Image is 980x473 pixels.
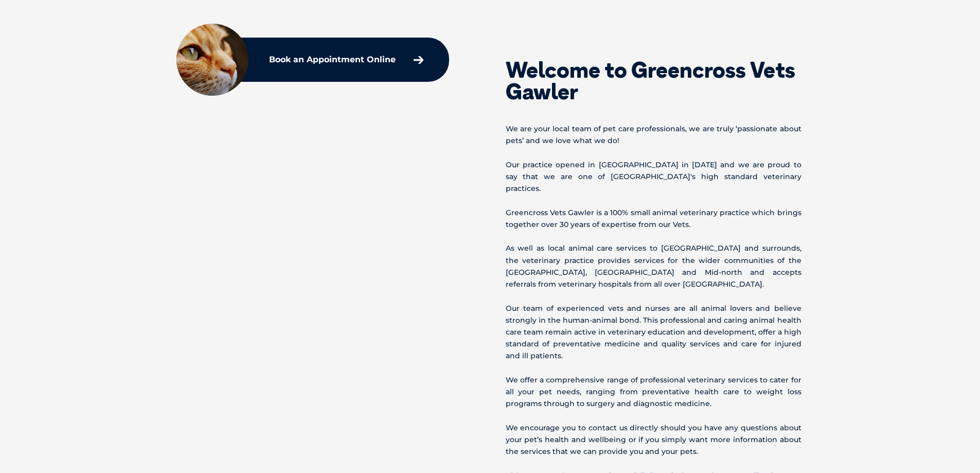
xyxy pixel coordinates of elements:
p: Greencross Vets Gawler is a 100% small animal veterinary practice which brings together over 30 y... [506,207,801,231]
p: Our team of experienced vets and nurses are all animal lovers and believe strongly in the human-a... [506,303,801,362]
a: Book an Appointment Online [264,50,429,69]
p: Book an Appointment Online [269,56,396,64]
p: As well as local animal care services to [GEOGRAPHIC_DATA] and surrounds, the veterinary practice... [506,242,801,290]
p: We are your local team of pet care professionals, we are truly ‘passionate about pets’ and we lov... [506,123,801,147]
p: We encourage you to contact us directly should you have any questions about your pet’s health and... [506,422,801,458]
p: Our practice opened in [GEOGRAPHIC_DATA] in [DATE] and we are proud to say that we are one of [GE... [506,159,801,195]
p: We offer a comprehensive range of professional veterinary services to cater for all your pet need... [506,374,801,410]
h2: Welcome to Greencross Vets Gawler [506,59,801,102]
